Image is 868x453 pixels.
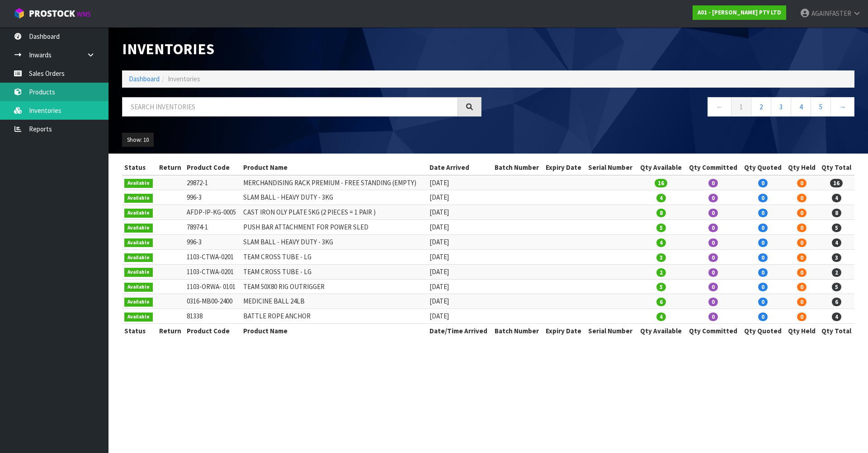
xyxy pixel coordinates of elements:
[427,205,493,220] td: [DATE]
[832,194,841,202] span: 4
[241,324,427,338] th: Product Name
[832,209,841,217] span: 8
[832,253,841,262] span: 3
[656,298,666,306] span: 6
[77,10,91,19] small: WMS
[797,209,807,217] span: 0
[241,190,427,205] td: SLAM BALL - HEAVY DUTY - 3KG
[241,235,427,250] td: SLAM BALL - HEAVY DUTY - 3KG
[785,160,818,175] th: Qty Held
[758,253,768,262] span: 0
[656,209,666,217] span: 8
[811,97,831,117] a: 5
[751,97,771,117] a: 2
[241,279,427,294] td: TEAM 50X80 RIG OUTRIGGER
[685,324,741,338] th: Qty Committed
[832,298,841,306] span: 6
[184,205,241,220] td: AFDP-IP-KG-0005
[124,253,153,262] span: Available
[758,224,768,232] span: 0
[241,175,427,190] td: MERCHANDISING RACK PREMIUM - FREE STANDING (EMPTY)
[124,224,153,233] span: Available
[708,179,718,187] span: 0
[495,97,854,119] nav: Page navigation
[427,324,493,338] th: Date/Time Arrived
[427,190,493,205] td: [DATE]
[492,324,543,338] th: Batch Number
[741,324,784,338] th: Qty Quoted
[758,313,768,321] span: 0
[797,238,807,247] span: 0
[797,253,807,262] span: 0
[122,41,481,57] h1: Inventories
[427,220,493,235] td: [DATE]
[184,175,241,190] td: 29872-1
[708,268,718,277] span: 0
[586,324,637,338] th: Serial Number
[791,97,811,117] a: 4
[427,309,493,324] td: [DATE]
[241,220,427,235] td: PUSH BAR ATTACHMENT FOR POWER SLED
[758,298,768,306] span: 0
[656,224,666,232] span: 5
[785,324,818,338] th: Qty Held
[830,97,854,117] a: →
[427,249,493,264] td: [DATE]
[122,133,154,147] button: Show: 10
[168,75,200,83] span: Inventories
[758,283,768,291] span: 0
[830,179,843,187] span: 16
[427,264,493,279] td: [DATE]
[241,205,427,220] td: CAST IRON OLY PLATE 5KG (2 PIECES = 1 PAIR )
[708,97,731,117] a: ←
[758,268,768,277] span: 0
[708,209,718,217] span: 0
[124,283,153,292] span: Available
[427,235,493,250] td: [DATE]
[832,224,841,232] span: 5
[184,235,241,250] td: 996-3
[741,160,784,175] th: Qty Quoted
[586,160,637,175] th: Serial Number
[708,224,718,232] span: 0
[708,298,718,306] span: 0
[832,238,841,247] span: 4
[156,160,184,175] th: Return
[427,279,493,294] td: [DATE]
[543,160,585,175] th: Expiry Date
[184,294,241,309] td: 0316-MB00-2400
[656,253,666,262] span: 3
[492,160,543,175] th: Batch Number
[797,194,807,202] span: 0
[731,97,751,117] a: 1
[156,324,184,338] th: Return
[14,8,25,19] img: cube-alt.png
[708,238,718,247] span: 0
[427,175,493,190] td: [DATE]
[758,179,768,187] span: 0
[637,324,685,338] th: Qty Available
[818,324,854,338] th: Qty Total
[184,324,241,338] th: Product Code
[184,160,241,175] th: Product Code
[708,194,718,202] span: 0
[797,224,807,232] span: 0
[818,160,854,175] th: Qty Total
[708,283,718,291] span: 0
[29,8,75,19] span: ProStock
[797,179,807,187] span: 0
[124,298,153,307] span: Available
[184,264,241,279] td: 1103-CTWA-0201
[758,194,768,202] span: 0
[758,209,768,217] span: 0
[656,194,666,202] span: 4
[184,279,241,294] td: 1103-ORWA- 0101
[122,160,156,175] th: Status
[656,283,666,291] span: 5
[124,179,153,188] span: Available
[656,238,666,247] span: 4
[708,313,718,321] span: 0
[708,253,718,262] span: 0
[656,268,666,277] span: 2
[797,283,807,291] span: 0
